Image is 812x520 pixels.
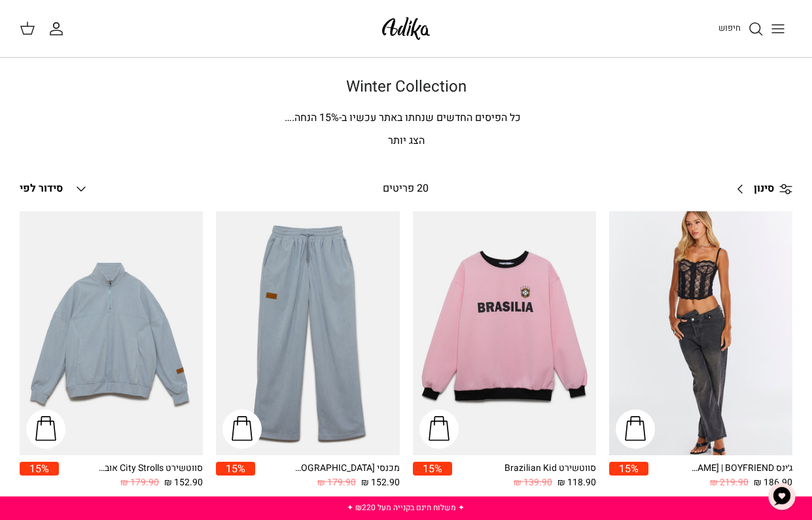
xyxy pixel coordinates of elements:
[339,110,521,126] span: כל הפיסים החדשים שנחתו באתר עכשיו ב-
[295,462,400,476] div: מכנסי [GEOGRAPHIC_DATA]
[728,173,792,205] a: סינון
[452,462,596,490] a: סווטשירט Brazilian Kid 118.90 ₪ 139.90 ₪
[413,462,452,490] a: 15%
[216,211,399,456] a: מכנסי טרנינג City strolls
[754,476,792,490] span: 186.90 ₪
[48,21,69,37] a: החשבון שלי
[347,502,465,513] a: ✦ משלוח חינם בקנייה מעל ₪220 ✦
[20,175,89,203] button: סידור לפי
[764,14,792,43] button: Toggle menu
[255,462,399,490] a: מכנסי [GEOGRAPHIC_DATA] 152.90 ₪ 179.90 ₪
[688,462,792,476] div: ג׳ינס All Or Nothing [PERSON_NAME] | BOYFRIEND
[20,133,792,150] p: הצג יותר
[285,110,339,126] span: % הנחה.
[514,476,552,490] span: 139.90 ₪
[20,78,792,97] h1: Winter Collection
[59,462,203,490] a: סווטשירט City Strolls אוברסייז 152.90 ₪ 179.90 ₪
[120,476,159,490] span: 179.90 ₪
[98,462,203,476] div: סווטשירט City Strolls אוברסייז
[609,462,648,476] span: 15%
[361,476,400,490] span: 152.90 ₪
[20,462,59,476] span: 15%
[609,211,792,456] a: ג׳ינס All Or Nothing קריס-קרוס | BOYFRIEND
[609,462,648,490] a: 15%
[20,211,203,456] a: סווטשירט City Strolls אוברסייז
[491,462,596,476] div: סווטשירט Brazilian Kid
[378,13,434,44] img: Adika IL
[413,462,452,476] span: 15%
[648,462,792,490] a: ג׳ינס All Or Nothing [PERSON_NAME] | BOYFRIEND 186.90 ₪ 219.90 ₪
[718,21,764,37] a: חיפוש
[317,476,356,490] span: 179.90 ₪
[216,462,255,490] a: 15%
[762,477,802,516] button: צ'אט
[319,110,331,126] span: 15
[718,22,741,34] span: חיפוש
[20,181,63,196] span: סידור לפי
[164,476,203,490] span: 152.90 ₪
[20,462,59,490] a: 15%
[216,462,255,476] span: 15%
[557,476,596,490] span: 118.90 ₪
[754,181,774,198] span: סינון
[710,476,749,490] span: 219.90 ₪
[310,181,501,198] div: 20 פריטים
[413,211,596,456] a: סווטשירט Brazilian Kid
